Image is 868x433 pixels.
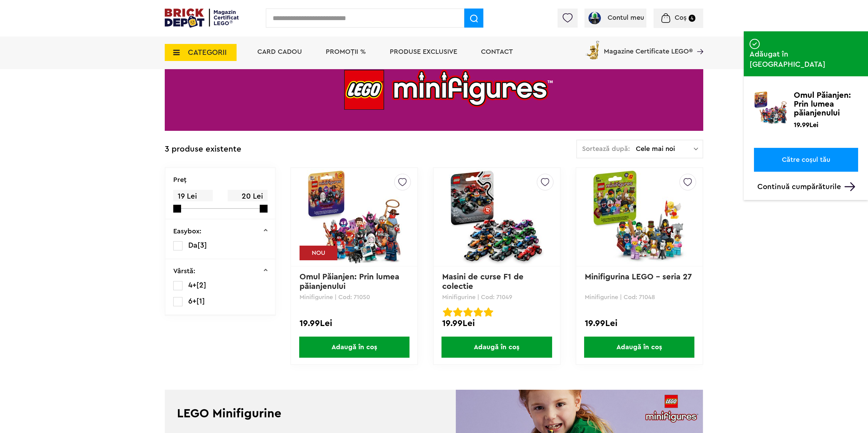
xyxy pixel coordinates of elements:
span: Da [188,242,197,249]
div: 19.99Lei [585,319,694,328]
p: Continuă cumpărăturile [757,182,858,191]
p: Easybox: [173,228,202,235]
a: Minifigurina LEGO - seria 27 [585,273,692,281]
img: Minifigurina LEGO - seria 27 [592,169,687,265]
span: [1] [196,297,205,305]
a: Către coșul tău [754,148,858,172]
img: LEGO Minifigurine [165,48,703,131]
p: Vârstă: [173,268,195,275]
img: Omul Păianjen: Prin lumea păianjenului [307,169,402,265]
span: Coș [675,14,687,21]
p: 19.99Lei [794,121,818,127]
span: [2] [196,281,206,289]
a: Adaugă în coș [434,337,560,358]
div: 19.99Lei [442,319,551,328]
p: Minifigurine | Cod: 71050 [300,294,409,300]
small: 4 [689,15,695,22]
span: Cele mai noi [636,145,694,152]
span: CATEGORII [188,49,227,56]
p: Minifigurine | Cod: 71048 [585,294,694,300]
img: Evaluare cu stele [463,307,473,317]
span: 19 Lei [173,190,213,203]
p: Minifigurine | Cod: 71049 [442,294,551,300]
span: [3] [197,242,207,249]
span: 20 Lei [228,190,267,203]
span: Sortează după: [582,145,630,152]
img: Evaluare cu stele [484,307,493,317]
p: Omul Păianjen: Prin lumea păianjenului [794,91,858,118]
a: Produse exclusive [390,48,457,55]
span: Adăugat în [GEOGRAPHIC_DATA] [750,49,862,69]
span: Adaugă în coș [441,337,552,358]
span: Adaugă în coș [299,337,409,358]
img: addedtocart [750,39,760,49]
img: Masini de curse F1 de colectie [449,169,544,265]
span: Contul meu [608,14,644,21]
img: Arrow%20-%20Down.svg [845,182,855,191]
a: Adaugă în coș [291,337,417,358]
div: NOU [300,246,337,260]
a: Magazine Certificate LEGO® [693,39,703,46]
a: Contact [481,48,513,55]
h2: LEGO Minifigurine [177,407,422,420]
img: Evaluare cu stele [473,307,483,317]
a: PROMOȚII % [326,48,366,55]
img: Omul Păianjen: Prin lumea păianjenului [754,91,787,124]
div: 3 produse existente [165,140,241,159]
a: Adaugă în coș [576,337,703,358]
a: Contul meu [587,14,644,21]
img: Evaluare cu stele [443,307,452,317]
span: 4+ [188,281,196,289]
span: 6+ [188,297,196,305]
a: Omul Păianjen: Prin lumea păianjenului [300,273,402,291]
a: Masini de curse F1 de colectie [442,273,526,291]
span: Adaugă în coș [584,337,694,358]
p: Preţ [173,176,187,183]
span: Magazine Certificate LEGO® [604,39,693,55]
a: Card Cadou [257,48,302,55]
div: 19.99Lei [300,319,409,328]
img: Evaluare cu stele [453,307,463,317]
img: addedtocart [744,84,750,91]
